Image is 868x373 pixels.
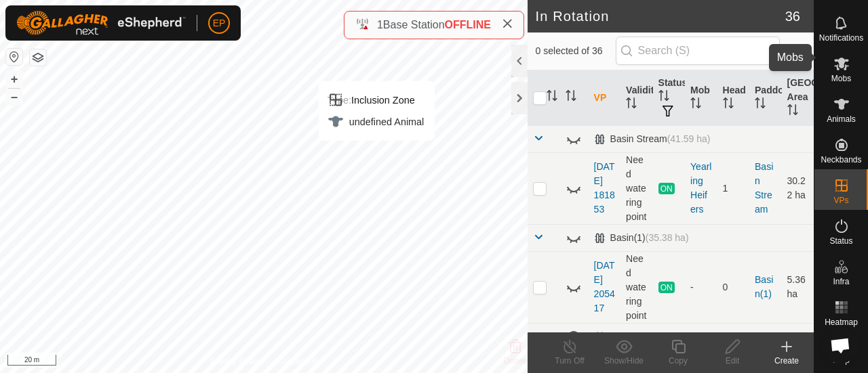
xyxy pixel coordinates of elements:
[620,152,652,224] td: Need watering point
[833,196,848,204] span: VPs
[833,278,849,286] span: Infra
[6,49,22,65] button: Reset Map
[821,156,861,164] span: Neckbands
[833,356,850,364] span: Help
[658,92,669,103] p-sorticon: Activate to sort
[705,355,759,367] div: Edit
[213,16,226,30] span: EP
[755,161,773,215] a: Basin Stream
[6,89,22,105] button: –
[589,70,620,126] th: VP
[690,280,711,294] div: -
[6,71,22,87] button: +
[814,332,868,370] a: Help
[658,331,696,342] span: (8.66 ha)
[594,331,696,343] div: Blue Hut(1)
[690,160,711,217] div: Yearling Heifers
[620,251,652,323] td: Need watering point
[755,100,766,110] p-sorticon: Activate to sort
[717,251,749,323] td: 0
[566,92,576,103] p-sorticon: Activate to sort
[825,318,858,326] span: Heatmap
[755,274,773,299] a: Basin(1)
[653,70,685,126] th: Status
[547,92,557,103] p-sorticon: Activate to sort
[30,49,46,66] button: Map Layers
[822,327,859,364] div: Open chat
[690,100,701,110] p-sorticon: Activate to sort
[542,355,597,367] div: Turn Off
[16,11,186,35] img: Gallagher Logo
[819,34,863,42] span: Notifications
[594,161,615,215] a: [DATE] 181853
[827,115,856,123] span: Animals
[383,19,445,30] span: Base Station
[594,232,689,244] div: Basin(1)
[626,100,637,110] p-sorticon: Activate to sort
[717,70,749,126] th: Head
[787,106,798,117] p-sorticon: Activate to sort
[594,260,615,313] a: [DATE] 205417
[328,92,424,108] div: Inclusion Zone
[785,6,800,26] span: 36
[328,114,424,130] div: undefined Animal
[685,70,717,126] th: Mob
[782,152,814,224] td: 30.22 ha
[658,282,675,293] span: ON
[651,355,705,367] div: Copy
[536,44,616,58] span: 0 selected of 36
[782,70,814,126] th: [GEOGRAPHIC_DATA] Area
[759,355,814,367] div: Create
[210,355,261,368] a: Privacy Policy
[831,74,851,83] span: Mobs
[620,70,652,126] th: Validity
[749,70,781,126] th: Paddock
[723,100,734,110] p-sorticon: Activate to sort
[658,183,675,194] span: ON
[782,251,814,323] td: 5.36 ha
[597,355,651,367] div: Show/Hide
[829,237,852,245] span: Status
[594,133,711,145] div: Basin Stream
[646,232,689,243] span: (35.38 ha)
[536,8,785,24] h2: In Rotation
[277,355,317,368] a: Contact Us
[667,133,711,144] span: (41.59 ha)
[717,152,749,224] td: 1
[445,19,491,30] span: OFFLINE
[377,19,383,30] span: 1
[616,37,780,65] input: Search (S)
